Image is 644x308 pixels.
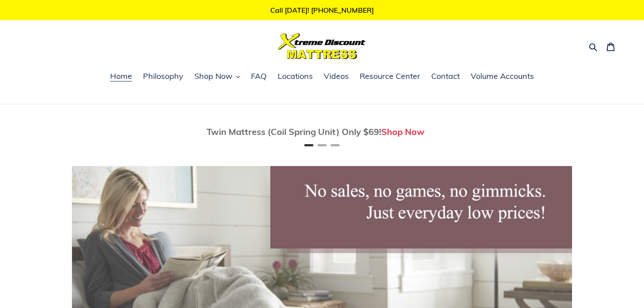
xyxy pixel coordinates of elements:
[139,70,188,83] a: Philosophy
[304,144,313,146] button: Page 1
[360,71,420,81] span: Resource Center
[381,126,425,137] a: Shop Now
[106,70,136,83] a: Home
[427,70,464,83] a: Contact
[318,144,326,146] button: Page 2
[331,144,340,146] button: Page 3
[207,126,381,137] span: Twin Mattress (Coil Spring Unit) Only $69!
[110,71,132,81] span: Home
[251,71,267,81] span: FAQ
[319,70,353,83] a: Videos
[278,71,313,81] span: Locations
[143,71,183,81] span: Philosophy
[431,71,460,81] span: Contact
[278,33,366,59] img: Xtreme Discount Mattress
[194,71,233,81] span: Shop Now
[190,70,244,83] button: Shop Now
[324,71,349,81] span: Videos
[355,70,425,83] a: Resource Center
[247,70,271,83] a: FAQ
[471,71,534,81] span: Volume Accounts
[466,70,538,83] a: Volume Accounts
[273,70,317,83] a: Locations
